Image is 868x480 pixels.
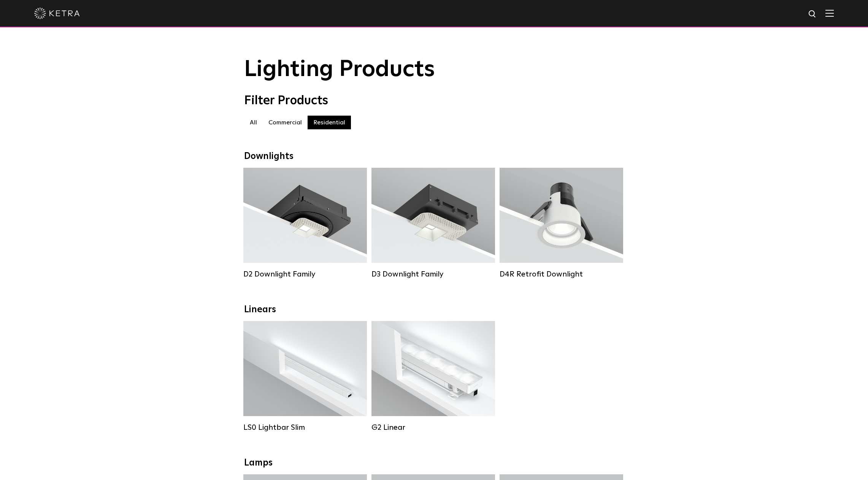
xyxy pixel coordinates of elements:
[308,116,351,129] label: Residential
[34,8,80,19] img: ketra-logo-2019-white
[243,270,367,279] div: D2 Downlight Family
[244,58,435,81] span: Lighting Products
[371,321,495,432] a: G2 Linear Lumen Output:400 / 700 / 1000Colors:WhiteBeam Angles:Flood / [GEOGRAPHIC_DATA] / Narrow...
[371,423,495,432] div: G2 Linear
[244,151,624,162] div: Downlights
[500,168,623,279] a: D4R Retrofit Downlight Lumen Output:800Colors:White / BlackBeam Angles:15° / 25° / 40° / 60°Watta...
[371,168,495,279] a: D3 Downlight Family Lumen Output:700 / 900 / 1100Colors:White / Black / Silver / Bronze / Paintab...
[244,458,624,469] div: Lamps
[500,270,623,279] div: D4R Retrofit Downlight
[243,168,367,279] a: D2 Downlight Family Lumen Output:1200Colors:White / Black / Gloss Black / Silver / Bronze / Silve...
[825,10,834,17] img: Hamburger%20Nav.svg
[371,270,495,279] div: D3 Downlight Family
[244,116,263,129] label: All
[244,94,624,108] div: Filter Products
[808,10,817,19] img: search icon
[244,304,624,315] div: Linears
[263,116,308,129] label: Commercial
[243,321,367,432] a: LS0 Lightbar Slim Lumen Output:200 / 350Colors:White / BlackControl:X96 Controller
[243,423,367,432] div: LS0 Lightbar Slim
